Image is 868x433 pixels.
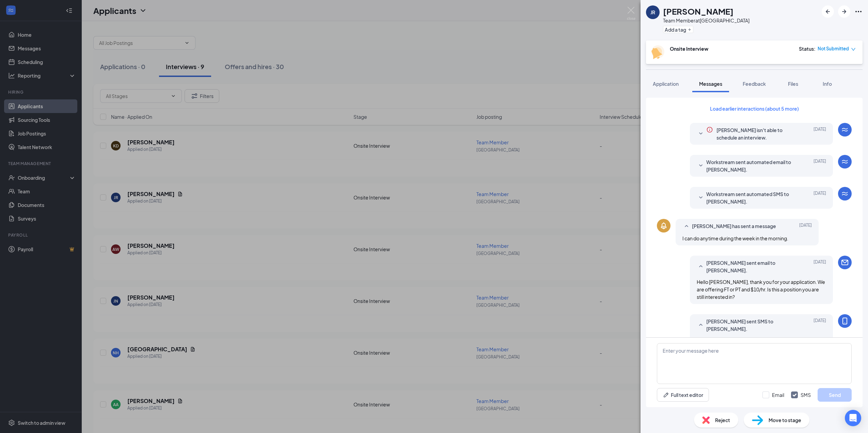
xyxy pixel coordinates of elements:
[692,222,776,230] span: [PERSON_NAME] has sent a message
[814,318,826,333] span: [DATE]
[823,81,832,87] span: Info
[706,259,795,274] span: [PERSON_NAME] sent email to [PERSON_NAME].
[799,45,816,52] div: Status :
[663,391,669,398] svg: Pen
[663,5,733,17] h1: [PERSON_NAME]
[854,7,863,16] svg: Ellipses
[697,321,705,329] svg: SmallChevronUp
[699,81,722,87] span: Messages
[799,222,812,230] span: [DATE]
[841,258,849,267] svg: Email
[697,130,705,138] svg: SmallChevronDown
[688,28,692,32] svg: Plus
[822,5,834,18] button: ArrowLeftNew
[706,318,795,333] span: [PERSON_NAME] sent SMS to [PERSON_NAME].
[706,190,795,205] span: Workstream sent automated SMS to [PERSON_NAME].
[716,126,795,141] span: [PERSON_NAME] isn't able to schedule an interview.
[706,158,795,173] span: Workstream sent automated email to [PERSON_NAME].
[824,7,832,16] svg: ArrowLeftNew
[706,126,713,133] svg: Info
[670,46,708,52] b: Onsite Interview
[769,416,801,424] span: Move to stage
[682,222,691,230] svg: SmallChevronUp
[743,81,766,87] span: Feedback
[653,81,679,87] span: Application
[851,47,856,52] span: down
[814,190,826,205] span: [DATE]
[814,126,826,141] span: [DATE]
[841,158,849,166] svg: WorkstreamLogo
[841,317,849,325] svg: MobileSms
[818,45,849,52] span: Not Submitted
[657,388,709,402] button: Full text editorPen
[660,222,668,230] svg: Bell
[663,17,749,24] div: Team Member at [GEOGRAPHIC_DATA]
[840,7,848,16] svg: ArrowRight
[814,259,826,274] span: [DATE]
[697,262,705,271] svg: SmallChevronUp
[663,26,693,33] button: PlusAdd a tag
[845,410,861,426] div: Open Intercom Messenger
[841,126,849,134] svg: WorkstreamLogo
[682,235,788,241] span: I can do anytime during the week in the morning.
[704,103,805,114] button: Load earlier interactions (about 5 more)
[697,279,825,300] span: Hello [PERSON_NAME], thank you for your application. We are offering FT or PT and $10/hr. Is this...
[715,416,730,424] span: Reject
[814,158,826,173] span: [DATE]
[841,190,849,198] svg: WorkstreamLogo
[838,5,850,18] button: ArrowRight
[788,81,798,87] span: Files
[650,9,655,16] div: JR
[697,194,705,202] svg: SmallChevronDown
[818,388,852,402] button: Send
[697,162,705,170] svg: SmallChevronDown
